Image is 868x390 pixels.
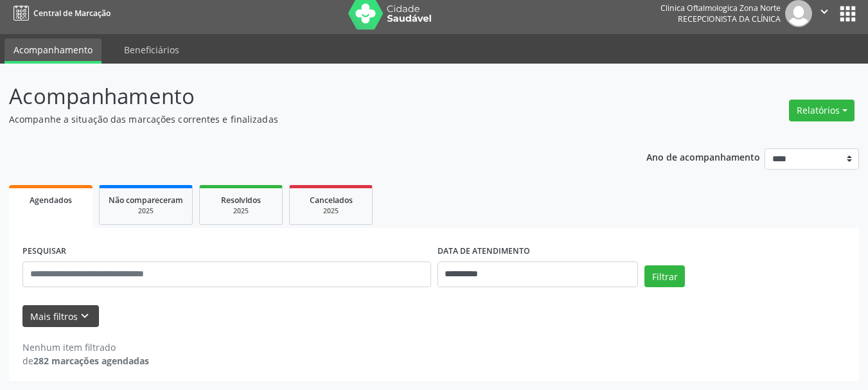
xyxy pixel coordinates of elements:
p: Acompanhe a situação das marcações correntes e finalizadas [9,112,604,126]
strong: 282 marcações agendadas [33,355,149,367]
p: Ano de acompanhamento [646,148,760,164]
span: Recepcionista da clínica [678,13,781,24]
div: Clinica Oftalmologica Zona Norte [660,3,781,13]
i:  [817,4,831,19]
div: 2025 [109,206,183,216]
div: Nenhum item filtrado [22,341,149,354]
a: Acompanhamento [4,39,102,64]
label: DATA DE ATENDIMENTO [438,242,530,261]
i: keyboard_arrow_down [78,309,92,323]
button: Mais filtroskeyboard_arrow_down [22,305,99,328]
button: Relatórios [789,100,855,121]
button: Filtrar [644,265,685,287]
div: de [22,354,149,368]
span: Agendados [30,195,72,206]
a: Beneficiários [115,39,188,61]
span: Resolvidos [221,195,261,206]
span: Não compareceram [109,195,183,206]
button: apps [837,3,859,25]
label: PESQUISAR [22,242,66,261]
span: Central de Marcação [33,8,111,19]
div: 2025 [209,206,273,216]
a: Central de Marcação [9,3,111,24]
p: Acompanhamento [9,80,604,112]
span: Cancelados [310,195,353,206]
div: 2025 [299,206,363,216]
